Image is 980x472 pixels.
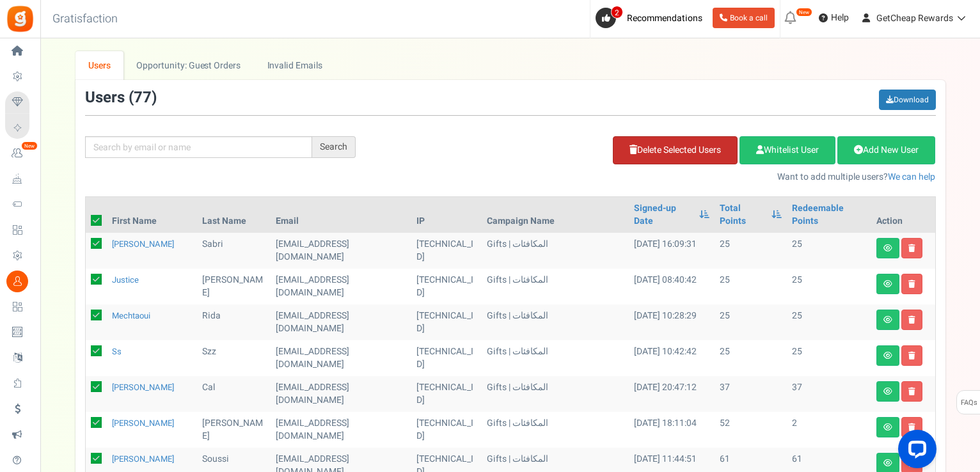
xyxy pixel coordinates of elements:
[197,269,271,304] td: [PERSON_NAME]
[787,412,871,448] td: 2
[787,376,871,412] td: 37
[411,269,482,304] td: [TECHNICAL_ID]
[482,412,629,448] td: Gifts | المكافئات
[5,143,35,164] a: New
[634,202,692,228] a: Signed-up Date
[482,376,629,412] td: Gifts | المكافئات
[375,171,936,184] p: Want to add multiple users?
[629,412,714,448] td: [DATE] 18:11:04
[715,376,787,412] td: 37
[411,197,482,233] th: IP
[879,90,936,110] a: Download
[75,51,124,80] a: Users
[482,197,629,233] th: Campaign Name
[796,8,812,17] em: New
[611,6,623,19] span: 2
[814,8,854,28] a: Help
[787,340,871,376] td: 25
[888,170,935,184] a: We can help
[787,269,871,304] td: 25
[254,51,335,80] a: Invalid Emails
[908,423,915,431] i: Delete user
[787,304,871,340] td: 25
[629,340,714,376] td: [DATE] 10:42:42
[197,233,271,269] td: Sabri
[960,391,977,415] span: FAQs
[197,340,271,376] td: Szz
[908,244,915,252] i: Delete user
[112,417,174,429] a: [PERSON_NAME]
[107,197,198,233] th: First Name
[482,269,629,304] td: Gifts | المكافئات
[883,388,892,395] i: View details
[197,304,271,340] td: rida
[629,233,714,269] td: [DATE] 16:09:31
[21,141,38,150] em: New
[85,90,157,106] h3: Users ( )
[6,4,35,33] img: Gratisfaction
[271,197,411,233] th: Email
[739,136,835,164] a: Whitelist User
[197,412,271,448] td: [PERSON_NAME]
[883,316,892,324] i: View details
[629,304,714,340] td: [DATE] 10:28:29
[112,345,122,358] a: Ss
[112,274,139,286] a: Justice
[908,280,915,288] i: Delete user
[720,202,765,228] a: Total Points
[271,412,411,448] td: subscriber
[908,388,915,395] i: Delete user
[134,86,152,109] span: 77
[713,8,775,28] a: Book a call
[312,136,356,158] div: Search
[482,304,629,340] td: Gifts | المكافئات
[715,412,787,448] td: 52
[271,340,411,376] td: subscriber
[271,376,411,412] td: [EMAIL_ADDRESS][DOMAIN_NAME]
[482,233,629,269] td: Gifts | المكافئات
[197,197,271,233] th: Last Name
[411,340,482,376] td: [TECHNICAL_ID]
[123,51,253,80] a: Opportunity: Guest Orders
[908,316,915,324] i: Delete user
[112,453,174,465] a: [PERSON_NAME]
[85,136,312,158] input: Search by email or name
[787,233,871,269] td: 25
[629,376,714,412] td: [DATE] 20:47:12
[627,12,702,25] span: Recommendations
[871,197,935,233] th: Action
[883,423,892,431] i: View details
[38,6,132,32] h3: Gratisfaction
[883,244,892,252] i: View details
[596,8,707,28] a: 2 Recommendations
[883,459,892,467] i: View details
[715,340,787,376] td: 25
[828,12,849,24] span: Help
[197,376,271,412] td: Cal
[715,233,787,269] td: 25
[411,233,482,269] td: [TECHNICAL_ID]
[715,269,787,304] td: 25
[876,12,953,25] span: GetCheap Rewards
[837,136,935,164] a: Add New User
[883,352,892,359] i: View details
[883,280,892,288] i: View details
[792,202,866,228] a: Redeemable Points
[411,376,482,412] td: [TECHNICAL_ID]
[629,269,714,304] td: [DATE] 08:40:42
[482,340,629,376] td: Gifts | المكافئات
[613,136,738,164] a: Delete Selected Users
[112,238,174,250] a: [PERSON_NAME]
[271,269,411,304] td: subscriber
[908,352,915,359] i: Delete user
[411,304,482,340] td: [TECHNICAL_ID]
[271,304,411,340] td: subscriber
[112,310,150,322] a: mechtaoui
[411,412,482,448] td: [TECHNICAL_ID]
[271,233,411,269] td: customer
[112,381,174,393] a: [PERSON_NAME]
[715,304,787,340] td: 25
